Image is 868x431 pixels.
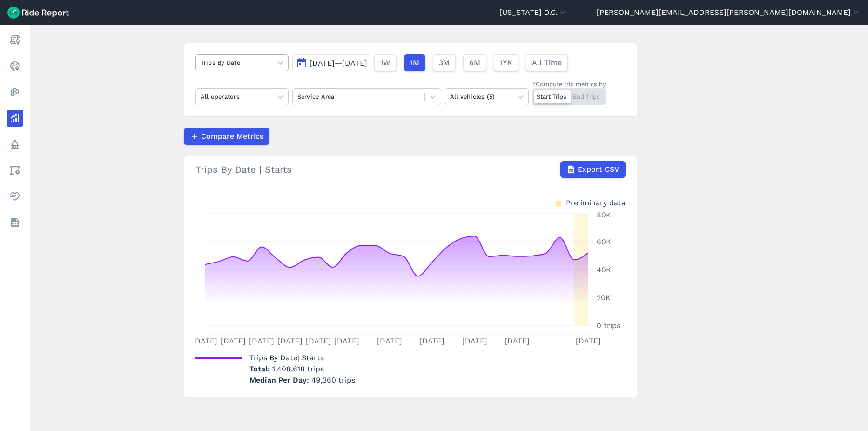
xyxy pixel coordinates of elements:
[499,7,567,18] button: [US_STATE] D.C.
[597,321,620,330] tspan: 0 trips
[7,32,23,48] a: Report
[532,80,606,88] div: *Compute trip metrics by
[532,57,562,68] span: All Time
[7,7,69,19] img: Ride Report
[374,54,397,71] button: 1W
[404,54,425,71] button: 1M
[249,375,355,386] p: 49,360 trips
[433,54,456,71] button: 3M
[221,337,246,345] tspan: [DATE]
[576,337,601,345] tspan: [DATE]
[597,265,611,274] tspan: 40K
[184,128,269,145] button: Compare Metrics
[7,214,23,231] a: Datasets
[7,110,23,127] a: Analyze
[380,57,390,68] span: 1W
[249,353,324,362] span: | Starts
[439,57,450,68] span: 3M
[310,59,367,67] span: [DATE]—[DATE]
[597,7,861,18] button: [PERSON_NAME][EMAIL_ADDRESS][PERSON_NAME][DOMAIN_NAME]
[7,84,23,101] a: Heatmaps
[7,162,23,179] a: Areas
[201,131,263,142] span: Compare Metrics
[494,54,518,71] button: 1YR
[526,54,568,71] button: All Time
[505,337,530,345] tspan: [DATE]
[334,337,359,345] tspan: [DATE]
[462,337,487,345] tspan: [DATE]
[249,373,311,385] span: Median Per Day
[597,210,611,219] tspan: 80K
[272,364,324,373] span: 1,408,618 trips
[7,136,23,153] a: Policy
[249,350,297,363] span: Trips By Date
[597,237,611,246] tspan: 60K
[192,337,217,345] tspan: [DATE]
[292,54,370,71] button: [DATE]—[DATE]
[7,188,23,205] a: Health
[377,337,402,345] tspan: [DATE]
[249,337,274,345] tspan: [DATE]
[7,58,23,74] a: Realtime
[500,57,512,68] span: 1YR
[195,161,626,178] div: Trips By Date | Starts
[419,337,444,345] tspan: [DATE]
[463,54,486,71] button: 6M
[566,197,626,207] div: Preliminary data
[469,57,480,68] span: 6M
[578,164,619,175] span: Export CSV
[410,57,419,68] span: 1M
[277,337,303,345] tspan: [DATE]
[306,337,331,345] tspan: [DATE]
[249,364,272,373] span: Total
[560,161,626,178] button: Export CSV
[597,293,611,302] tspan: 20K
